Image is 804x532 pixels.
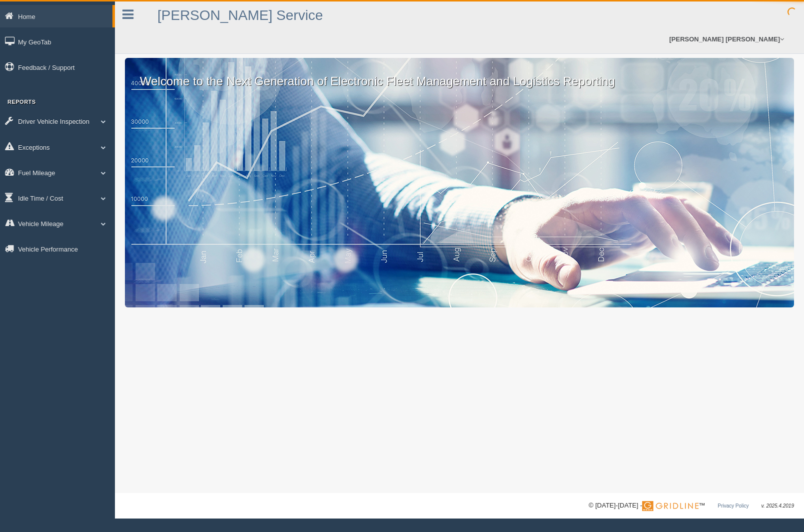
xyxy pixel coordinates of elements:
a: [PERSON_NAME] Service [157,7,323,23]
img: Gridline [642,501,699,511]
p: Welcome to the Next Generation of Electronic Fleet Management and Logistics Reporting [125,58,794,90]
span: v. 2025.4.2019 [762,503,794,509]
div: © [DATE]-[DATE] - ™ [589,501,794,511]
a: Privacy Policy [718,503,749,509]
a: [PERSON_NAME] [PERSON_NAME] [664,25,789,53]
